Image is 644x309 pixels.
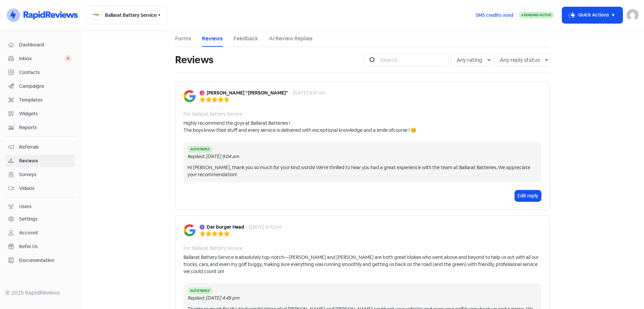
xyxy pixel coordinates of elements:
[19,185,72,192] span: Videos
[187,164,537,178] div: Hi [PERSON_NAME], thank you so much for your kind words! We're thrilled to hear you had a great e...
[524,13,551,17] span: Sending Active
[19,171,72,178] span: Surveys
[187,146,212,153] span: Auto Reply
[183,120,416,134] div: Highly recommend the guys at Ballarat Batteries ! The boys know their stuff and every service is ...
[5,168,75,181] a: Surveys
[175,35,191,43] a: Forms
[183,224,196,236] img: Image
[5,141,75,153] a: Referrals
[64,55,72,62] span: 0
[376,53,449,67] input: Search
[5,289,75,297] div: © 2025 RapidReviews
[5,213,75,225] a: Settings
[19,203,32,210] div: Users
[476,12,513,19] span: SMS credits used
[19,144,72,151] span: Referrals
[5,66,75,79] a: Contacts
[183,245,243,252] div: For: Ballarat Battery Service
[19,41,72,48] span: Dashboard
[200,90,205,95] img: Avatar
[187,287,212,294] span: Auto Reply
[175,49,213,71] h1: Reviews
[187,295,239,301] i: Replied: [DATE] 4:45 pm
[5,121,75,134] a: Reports
[207,89,288,96] b: [PERSON_NAME] “[PERSON_NAME]”
[19,257,72,264] span: Documentation
[5,182,75,195] a: Videos
[19,216,38,223] div: Settings
[86,6,168,24] button: Ballarat Battery Service
[5,200,75,213] a: Users
[515,190,541,201] button: Edit reply
[5,108,75,120] a: Widgets
[5,39,75,51] a: Dashboard
[183,111,243,118] div: For: Ballarat Battery Service
[5,254,75,267] a: Documentation
[19,96,72,104] span: Templates
[5,94,75,106] a: Templates
[233,35,258,43] a: Feedback
[5,155,75,167] a: Reviews
[5,240,75,253] a: Refer Us
[5,227,75,239] a: Account
[200,225,205,230] img: Avatar
[183,90,196,102] img: Image
[5,52,75,65] a: Inbox 0
[19,243,72,250] span: Refer Us
[246,224,282,231] div: - [DATE] 4:10 pm
[19,229,38,236] div: Account
[519,11,554,19] a: Sending Active
[19,83,72,90] span: Campaigns
[19,69,72,76] span: Contacts
[19,124,72,131] span: Reports
[470,11,519,18] a: SMS credits used
[269,35,313,43] a: AI Review Replies
[207,224,244,231] b: Der burger Head
[183,254,541,275] div: Ballarat Battery Service is absolutely top-notch—[PERSON_NAME] and [PERSON_NAME] are both great b...
[627,9,639,21] img: User
[19,157,72,164] span: Reviews
[5,80,75,92] a: Campaigns
[290,89,326,96] div: - [DATE] 8:31 am
[187,153,239,159] i: Replied: [DATE] 9:04 am
[19,55,64,62] span: Inbox
[19,110,72,117] span: Widgets
[562,7,623,23] button: Quick Actions
[202,35,223,43] a: Reviews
